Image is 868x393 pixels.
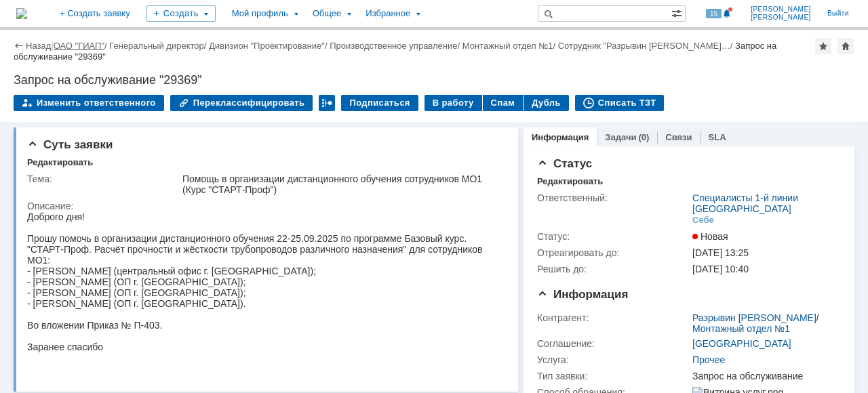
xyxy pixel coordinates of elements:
a: Разрывин [PERSON_NAME] [692,312,816,323]
a: Прочее [692,354,725,365]
a: Перейти на домашнюю страницу [16,8,27,19]
span: Статус [537,157,592,170]
div: Ответственный: [537,192,690,203]
div: Редактировать [27,157,93,168]
div: Отреагировать до: [537,247,690,258]
span: Информация [537,288,628,301]
div: | [51,40,53,50]
a: Связи [665,132,692,142]
div: / [330,41,462,51]
div: Соглашение: [537,338,690,349]
div: Редактировать [537,176,603,187]
div: / [462,41,558,51]
div: Решить до: [537,264,690,274]
div: / [54,41,110,51]
a: Назад [26,41,51,51]
a: Генеральный директор [109,41,203,51]
div: Запрос на обслуживание "29369" [14,41,776,62]
span: [DATE] 13:25 [692,247,749,258]
span: [PERSON_NAME] [751,5,811,14]
span: Расширенный поиск [671,6,685,19]
span: Новая [692,231,728,242]
a: ОАО "ГИАП" [54,41,104,51]
div: Себе [692,215,714,226]
div: / [209,41,330,51]
a: SLA [709,132,726,142]
div: / [109,41,209,51]
div: Создать [146,5,216,22]
div: / [692,312,835,334]
div: Сделать домашней страницей [837,38,854,54]
div: Тип заявки: [537,371,690,381]
span: Суть заявки [27,138,113,151]
a: Информация [532,132,589,142]
div: Статус: [537,231,690,242]
div: Описание: [27,201,502,211]
span: 15 [706,9,722,18]
a: Монтажный отдел №1 [462,41,553,51]
div: (0) [638,132,649,142]
div: Запрос на обслуживание "29369" [14,73,854,87]
span: [PERSON_NAME] [751,14,811,22]
div: Помощь в организации дистанционного обучения сотрудников МО1 (Курс "СТАРТ-Проф") [182,173,500,195]
div: / [558,41,735,51]
div: Работа с массовостью [319,95,335,111]
a: [GEOGRAPHIC_DATA] [692,338,791,349]
img: logo [16,8,27,19]
a: Специалисты 1-й линии [GEOGRAPHIC_DATA] [692,192,798,214]
a: Сотрудник "Разрывин [PERSON_NAME]… [558,41,730,51]
span: [DATE] 10:40 [692,264,749,274]
a: Монтажный отдел №1 [692,323,790,334]
div: Запрос на обслуживание [692,371,835,381]
div: Услуга: [537,354,690,365]
div: Контрагент: [537,312,690,323]
div: Добавить в избранное [815,38,831,54]
a: Дивизион "Проектирование" [209,41,325,51]
a: Задачи [605,132,636,142]
div: Тема: [27,173,180,184]
a: Производственное управление [330,41,457,51]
